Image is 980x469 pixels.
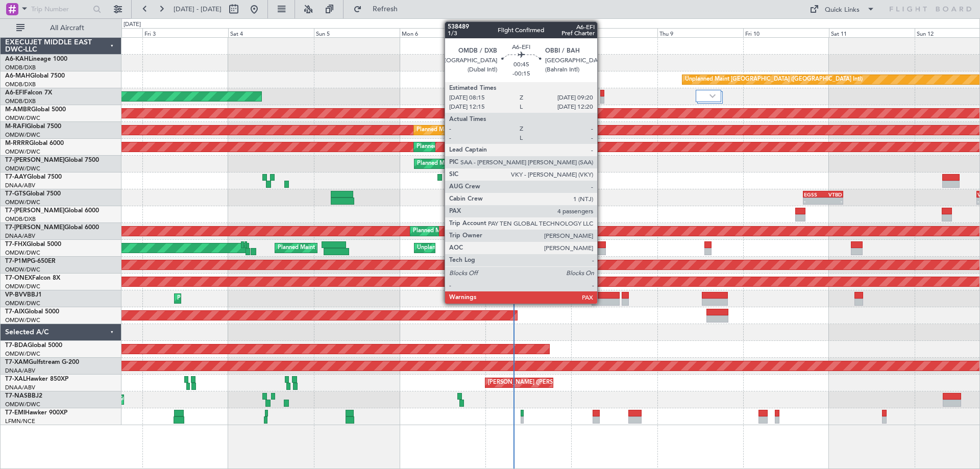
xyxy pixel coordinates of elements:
[5,275,60,281] a: T7-ONEXFalcon 8X
[825,5,860,15] div: Quick Links
[177,291,278,306] div: Planned Maint Dubai (Al Maktoum Intl)
[5,182,35,189] a: DNAA/ABV
[5,140,64,146] a: M-RRRRGlobal 6000
[5,81,36,88] a: OMDB/DXB
[804,1,880,17] button: Quick Links
[571,28,657,37] div: Wed 8
[416,122,517,138] div: Planned Maint Dubai (Al Maktoum Intl)
[5,410,25,416] span: T7-EMI
[5,300,40,307] a: OMDW/DWC
[5,384,35,391] a: DNAA/ABV
[5,157,64,163] span: T7-[PERSON_NAME]
[5,191,26,197] span: T7-GTS
[485,28,571,37] div: Tue 7
[31,2,90,17] input: Trip Number
[5,225,64,231] span: T7-[PERSON_NAME]
[174,5,222,14] span: [DATE] - [DATE]
[5,393,42,399] a: T7-NASBBJ2
[5,140,29,146] span: M-RRRR
[5,208,64,214] span: T7-[PERSON_NAME]
[5,249,40,257] a: OMDW/DWC
[124,20,141,29] div: [DATE]
[5,266,40,274] a: OMDW/DWC
[5,258,56,264] a: T7-P1MPG-650ER
[5,90,24,96] span: A6-EFI
[27,24,108,32] span: All Aircraft
[5,376,26,382] span: T7-XAL
[5,215,36,223] a: OMDB/DXB
[548,198,569,204] div: -
[5,232,35,240] a: DNAA/ABV
[278,240,398,256] div: Planned Maint [GEOGRAPHIC_DATA] (Seletar)
[5,316,40,324] a: OMDW/DWC
[5,56,67,62] a: A6-KAHLineage 1000
[364,6,407,13] span: Refresh
[823,191,842,198] div: VTBD
[5,359,29,365] span: T7-XAM
[5,309,59,315] a: T7-AIXGlobal 5000
[5,114,40,122] a: OMDW/DWC
[685,72,863,87] div: Unplanned Maint [GEOGRAPHIC_DATA] ([GEOGRAPHIC_DATA] Intl)
[5,225,99,231] a: T7-[PERSON_NAME]Global 6000
[5,417,35,425] a: LFMN/NCE
[488,375,595,390] div: [PERSON_NAME] ([PERSON_NAME] Intl)
[5,258,31,264] span: T7-P1MP
[569,198,589,204] div: -
[400,28,485,37] div: Mon 6
[5,64,36,71] a: OMDB/DXB
[548,191,569,198] div: VTBD
[417,240,568,256] div: Unplanned Maint [GEOGRAPHIC_DATA] (Al Maktoum Intl)
[5,393,28,399] span: T7-NAS
[5,107,31,113] span: M-AMBR
[5,174,27,180] span: T7-AAY
[5,208,99,214] a: T7-[PERSON_NAME]Global 6000
[5,124,27,130] span: M-RAFI
[5,73,65,79] a: A6-MAHGlobal 7500
[5,191,61,197] a: T7-GTSGlobal 7500
[5,292,27,298] span: VP-BVV
[5,165,40,172] a: OMDW/DWC
[11,20,111,36] button: All Aircraft
[5,124,61,130] a: M-RAFIGlobal 7500
[5,174,62,180] a: T7-AAYGlobal 7500
[502,122,603,138] div: Planned Maint Dubai (Al Maktoum Intl)
[416,139,517,155] div: Planned Maint Dubai (Al Maktoum Intl)
[314,28,400,37] div: Sun 5
[417,156,518,171] div: Planned Maint Dubai (Al Maktoum Intl)
[5,410,67,416] a: T7-EMIHawker 900XP
[804,191,823,198] div: EGSS
[743,28,829,37] div: Fri 10
[5,350,40,358] a: OMDW/DWC
[5,367,35,375] a: DNAA/ABV
[5,241,61,248] a: T7-FHXGlobal 5000
[5,148,40,156] a: OMDW/DWC
[5,90,52,96] a: A6-EFIFalcon 7X
[5,107,66,113] a: M-AMBRGlobal 5000
[5,401,40,408] a: OMDW/DWC
[5,342,28,349] span: T7-BDA
[5,157,99,163] a: T7-[PERSON_NAME]Global 7500
[5,359,79,365] a: T7-XAMGulfstream G-200
[5,342,62,349] a: T7-BDAGlobal 5000
[569,191,589,198] div: EGSS
[5,199,40,206] a: OMDW/DWC
[349,1,410,17] button: Refresh
[709,94,716,98] img: arrow-gray.svg
[5,56,29,62] span: A6-KAH
[142,28,228,37] div: Fri 3
[657,28,743,37] div: Thu 9
[228,28,314,37] div: Sat 4
[804,198,823,204] div: -
[5,73,30,79] span: A6-MAH
[413,224,513,239] div: Planned Maint Dubai (Al Maktoum Intl)
[5,376,68,382] a: T7-XALHawker 850XP
[5,283,40,290] a: OMDW/DWC
[5,241,27,248] span: T7-FHX
[829,28,915,37] div: Sat 11
[5,131,40,139] a: OMDW/DWC
[5,292,42,298] a: VP-BVVBBJ1
[5,275,32,281] span: T7-ONEX
[5,309,24,315] span: T7-AIX
[5,97,36,105] a: OMDB/DXB
[823,198,842,204] div: -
